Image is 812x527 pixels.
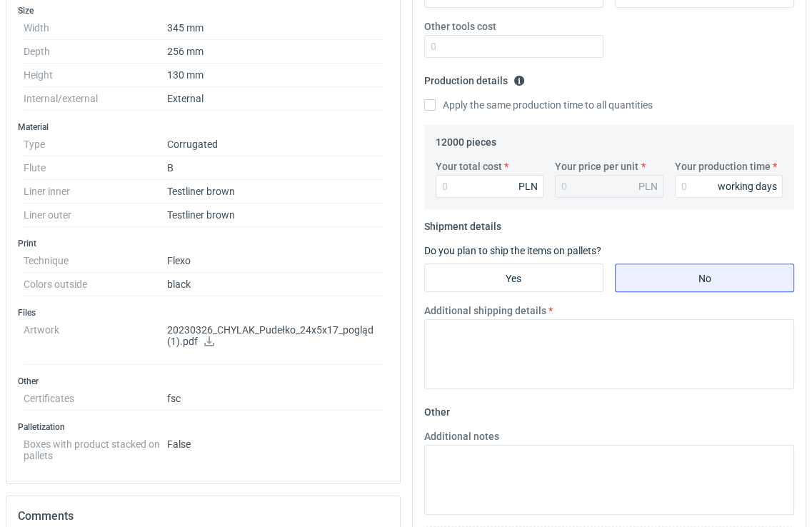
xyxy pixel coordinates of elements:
[18,5,389,16] h3: Size
[18,238,389,249] h3: Print
[424,98,653,112] label: Apply the same production time to all quantities
[24,156,167,180] dt: Flute
[436,159,502,174] label: Your total cost
[24,318,167,365] dt: Artwork
[675,175,783,198] input: 0
[24,40,167,64] dt: Depth
[675,159,771,174] label: Your production time
[424,303,546,318] label: Additional shipping details
[18,421,389,433] h3: Palletization
[24,433,167,461] dt: Boxes with product stacked on pallets
[167,87,383,111] dd: External
[518,179,538,194] div: PLN
[24,387,167,411] dt: Certificates
[436,175,544,198] input: 0
[24,180,167,204] dt: Liner inner
[24,16,167,40] dt: Width
[424,263,603,292] label: Yes
[24,64,167,87] dt: Height
[167,133,383,156] dd: Corrugated
[436,131,496,148] legend: 12000 pieces
[615,263,794,292] label: No
[424,245,601,256] label: Do you plan to ship the items on pallets?
[424,35,603,58] input: 0
[167,273,383,296] dd: black
[424,401,450,418] legend: Other
[167,433,383,461] dd: False
[24,87,167,111] dt: Internal/external
[24,249,167,273] dt: Technique
[167,249,383,273] dd: Flexo
[167,16,383,40] dd: 345 mm
[24,133,167,156] dt: Type
[167,204,383,227] dd: Testliner brown
[555,159,638,174] label: Your price per unit
[18,376,389,387] h3: Other
[638,179,658,194] div: PLN
[424,215,501,232] legend: Shipment details
[18,121,389,133] h3: Material
[167,180,383,204] dd: Testliner brown
[18,508,389,525] h2: Comments
[718,179,777,194] div: working days
[167,324,383,348] p: 20230326_CHYLAK_Pudełko_24x5x17_pogląd (1).pdf
[24,204,167,227] dt: Liner outer
[167,64,383,87] dd: 130 mm
[424,69,525,86] legend: Production details
[424,429,499,443] label: Additional notes
[167,387,383,411] dd: fsc
[24,273,167,296] dt: Colors outside
[167,40,383,64] dd: 256 mm
[424,19,496,34] label: Other tools cost
[167,156,383,180] dd: B
[18,307,389,318] h3: Files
